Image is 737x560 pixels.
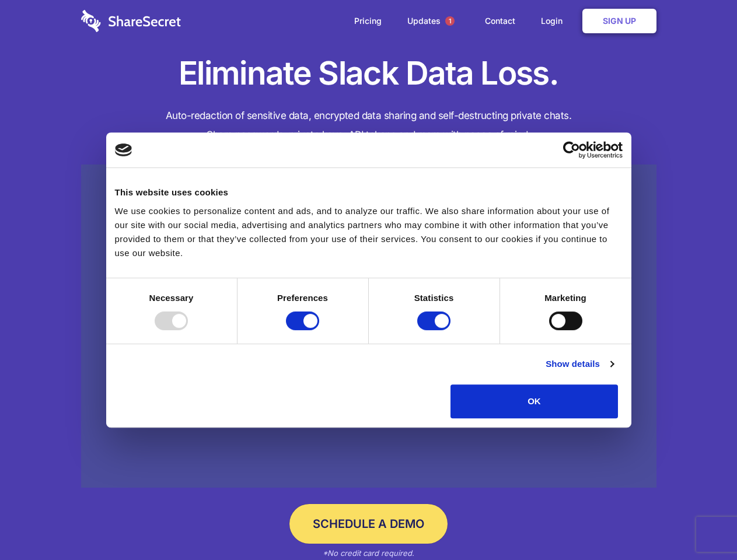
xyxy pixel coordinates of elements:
span: 1 [445,16,455,26]
a: Show details [546,357,613,371]
a: Login [529,3,580,39]
a: Sign Up [582,9,656,33]
img: logo-wordmark-white-trans-d4663122ce5f474addd5e946df7df03e33cb6a1c49d2221995e7729f52c070b2.svg [81,10,181,32]
a: Usercentrics Cookiebot - opens in a new window [521,141,623,159]
strong: Marketing [544,293,586,303]
h1: Eliminate Slack Data Loss. [81,52,656,94]
a: Schedule a Demo [289,504,448,544]
strong: Necessary [149,293,194,303]
h4: Auto-redaction of sensitive data, encrypted data sharing and self-destructing private chats. Shar... [81,106,656,145]
button: OK [450,384,618,418]
a: Wistia video thumbnail [81,164,656,488]
strong: Preferences [277,293,328,303]
div: This website uses cookies [115,185,623,199]
img: logo [115,143,132,156]
div: We use cookies to personalize content and ads, and to analyze our traffic. We also share informat... [115,204,623,260]
a: Contact [473,3,527,39]
strong: Statistics [414,293,454,303]
a: Pricing [343,3,393,39]
em: *No credit card required. [323,548,414,558]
